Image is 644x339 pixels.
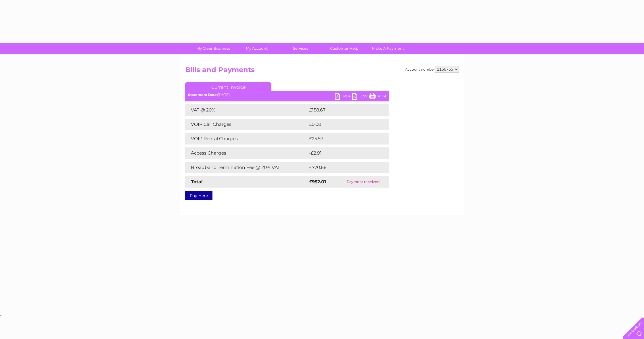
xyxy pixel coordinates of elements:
td: VAT @ 20% [185,104,308,116]
a: Print [369,93,386,101]
a: My Clear Business [189,43,237,54]
a: Pay Here [185,191,212,200]
td: Access Charges [185,147,308,159]
a: Current Invoice [185,82,271,91]
td: VOIP Call Charges [185,119,308,130]
strong: Total [191,179,203,184]
a: Make A Payment [364,43,412,54]
td: £25.57 [308,133,377,145]
td: £158.67 [308,104,379,116]
a: Services [277,43,324,54]
h2: Bills and Payments [185,66,459,77]
a: Customer Help [321,43,368,54]
td: £0.00 [308,119,376,130]
div: Account number [405,66,459,73]
a: My Account [233,43,281,54]
td: Payment received [337,176,389,188]
div: [DATE] [185,93,389,97]
strong: £952.01 [309,179,326,184]
td: £770.68 [308,162,379,173]
td: -£2.91 [308,147,377,159]
a: PDF [335,93,352,101]
td: Broadband Termination Fee @ 20% VAT [185,162,308,173]
td: VOIP Rental Charges [185,133,308,145]
b: Statement Date: [188,93,218,97]
a: CSV [352,93,369,101]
